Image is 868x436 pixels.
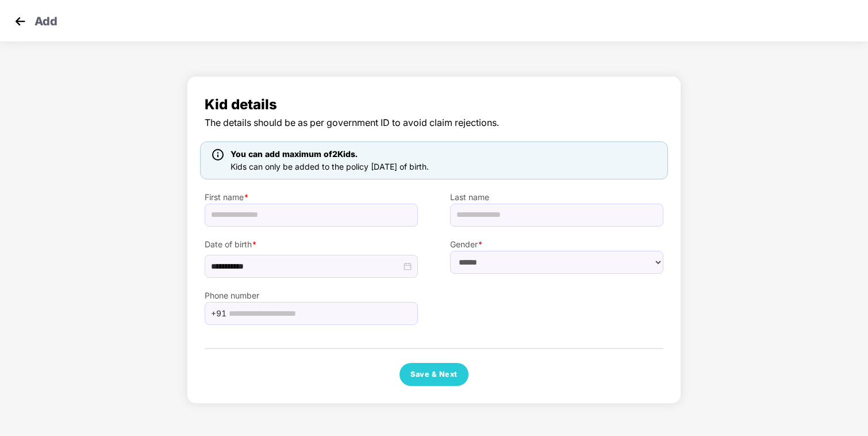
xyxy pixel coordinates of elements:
span: The details should be as per government ID to avoid claim rejections. [205,116,663,130]
img: svg+xml;base64,PHN2ZyB4bWxucz0iaHR0cDovL3d3dy53My5vcmcvMjAwMC9zdmciIHdpZHRoPSIzMCIgaGVpZ2h0PSIzMC... [11,13,29,30]
label: Phone number [205,289,418,302]
img: icon [212,149,224,160]
p: Add [34,13,57,26]
label: First name [205,191,418,204]
label: Last name [450,191,663,204]
label: Gender [450,238,663,251]
span: Kids can only be added to the policy [DATE] of birth. [231,162,429,171]
button: Save & Next [400,363,468,386]
label: Date of birth [205,238,418,251]
span: +91 [211,305,226,322]
span: Kid details [205,94,663,116]
span: You can add maximum of 2 Kids. [231,149,358,159]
